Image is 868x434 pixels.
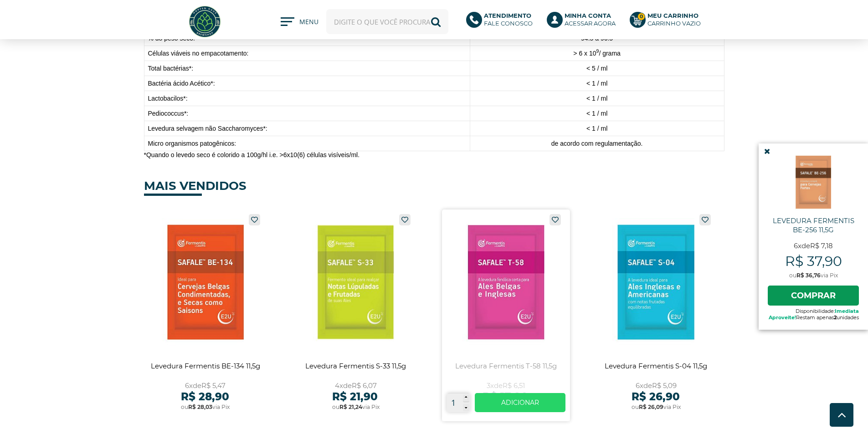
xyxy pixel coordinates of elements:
[794,241,801,250] strong: 6x
[769,314,796,321] b: Aproveite!
[586,95,607,102] span: < 1 / ml
[442,209,570,421] a: Levedura Fermentis T-58 11,5g
[547,12,621,32] a: Minha ContaAcessar agora
[144,172,202,196] h4: MAIS VENDIDOS
[484,12,531,19] b: Atendimento
[148,125,267,132] span: Levedura selvagem não Saccharomyces*:
[142,209,270,421] a: Levedura Fermentis BE-134 11,5g
[768,308,859,314] span: Disponibilidade:
[148,110,189,117] span: Pediococcus*:
[768,253,859,270] strong: R$ 37,90
[647,12,699,19] b: Meu Carrinho
[292,209,420,421] a: Levedura Fermentis S-33 11,5g
[148,80,215,87] span: Bactéria ácido Acético*:
[768,272,859,279] span: ou via Pix
[637,13,645,20] strong: 0
[475,393,565,412] a: Ver mais
[148,65,194,72] span: Total bactérias*:
[466,12,538,32] a: AtendimentoFale conosco
[326,9,448,34] input: Digite o que você procura
[144,151,360,158] span: *Quando o levedo seco é colorido a 100g/hl i.e. >6x10(6) células visíveis/ml.
[768,314,859,321] span: Restam apenas unidades
[565,12,616,27] p: Acessar agora
[586,80,607,87] span: < 1 / ml
[768,286,859,306] a: Comprar
[586,65,607,72] span: < 5 / ml
[592,209,720,421] a: Levedura Fermentis S-04 11,5g
[810,241,833,250] strong: R$ 7,18
[484,12,533,27] p: Fale conosco
[551,140,643,147] span: de acordo com regulamentação.
[647,20,701,27] div: Carrinho Vazio
[281,17,317,26] button: MENU
[768,216,859,235] span: Levedura Fermentis BE-256 11,5g
[768,241,859,250] span: de
[148,140,236,147] span: Micro organismos patogênicos:
[299,17,317,31] span: MENU
[835,308,859,314] b: Imediata
[573,50,621,57] span: > 6 x 10 / grama
[834,314,837,321] b: 2
[586,110,607,117] span: < 1 / ml
[188,5,222,39] img: Hopfen Haus BrewShop
[796,272,821,279] strong: R$ 36,76
[565,12,611,19] b: Minha Conta
[596,48,599,54] sup: 9
[148,95,188,102] span: Lactobacilos*:
[423,9,448,34] button: Buscar
[148,50,249,57] span: Células viáveis no empacotamento:
[586,125,607,132] span: < 1 / ml
[784,153,843,212] img: 00a640d041.jpg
